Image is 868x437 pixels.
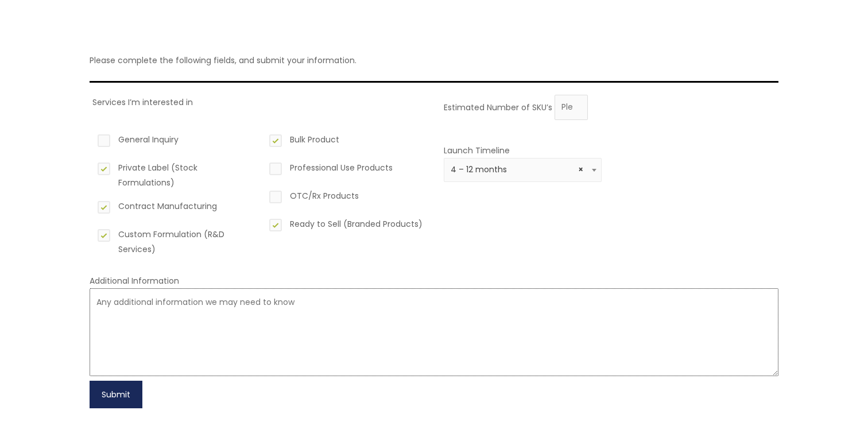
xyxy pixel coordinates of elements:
input: Please enter the estimated number of skus [555,95,588,120]
span: Remove all items [578,164,583,175]
label: Additional Information [90,275,179,287]
label: Contract Manufacturing [95,199,253,218]
label: Services I’m interested in [92,96,193,108]
label: Launch Timeline [444,145,510,156]
label: General Inquiry [95,132,253,152]
p: Please complete the following fields, and submit your information. [90,53,778,68]
label: Professional Use Products [267,160,425,180]
label: Private Label (Stock Formulations) [95,160,253,190]
span: 4 – 12 months [444,158,602,182]
label: Estimated Number of SKU’s [444,101,552,113]
label: Ready to Sell (Branded Products) [267,216,425,236]
button: Submit [90,381,142,408]
label: Custom Formulation (R&D Services) [95,227,253,257]
label: Bulk Product [267,132,425,152]
label: OTC/Rx Products [267,188,425,208]
span: 4 – 12 months [451,164,595,175]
